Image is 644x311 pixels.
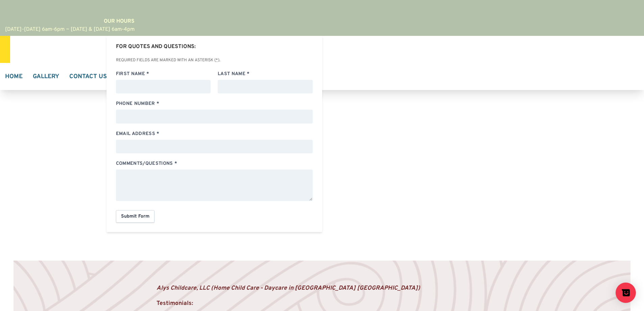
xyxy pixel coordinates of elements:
strong: Our Hours [104,18,135,25]
a: Gallery [28,63,64,90]
label: Comments/Questions * [116,160,313,167]
h3: Testimonials: [157,299,487,308]
label: Last Name * [218,70,313,77]
span: [DATE]-[DATE] 6am-6pm ~ [DATE] & [DATE] 6am-4pm [5,26,135,33]
label: Phone Number * [116,100,313,107]
p: Required fields are marked with an asterisk ( ). [116,57,313,63]
label: Email Address * [116,130,313,137]
h3: Alys Childcare, LLC (Home Child Care - Daycare in [GEOGRAPHIC_DATA] [GEOGRAPHIC_DATA]) [157,284,487,293]
h5: For Quotes and Questions: [116,43,313,50]
input: Submit Form [116,210,154,223]
abbr: required [216,58,218,63]
label: First Name * [116,70,211,77]
a: Contact Us [64,63,112,90]
button: Show survey [616,283,636,303]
